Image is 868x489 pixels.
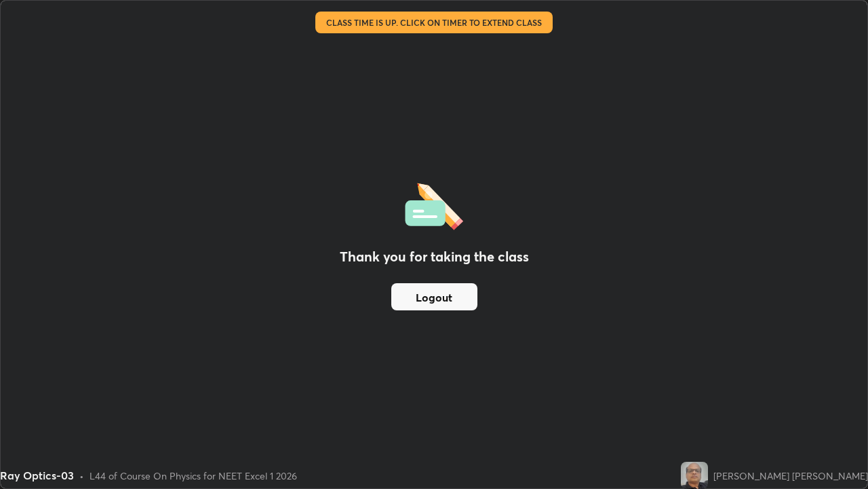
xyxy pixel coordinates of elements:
div: L44 of Course On Physics for NEET Excel 1 2026 [90,469,297,483]
h2: Thank you for taking the class [340,247,529,267]
button: Logout [391,283,477,310]
div: [PERSON_NAME] [PERSON_NAME] [713,469,868,483]
img: offlineFeedback.1438e8b3.svg [405,179,463,230]
img: 6d8922c71edb4d2f9cf14d969731cb53.jpg [681,462,708,489]
div: • [79,469,84,483]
